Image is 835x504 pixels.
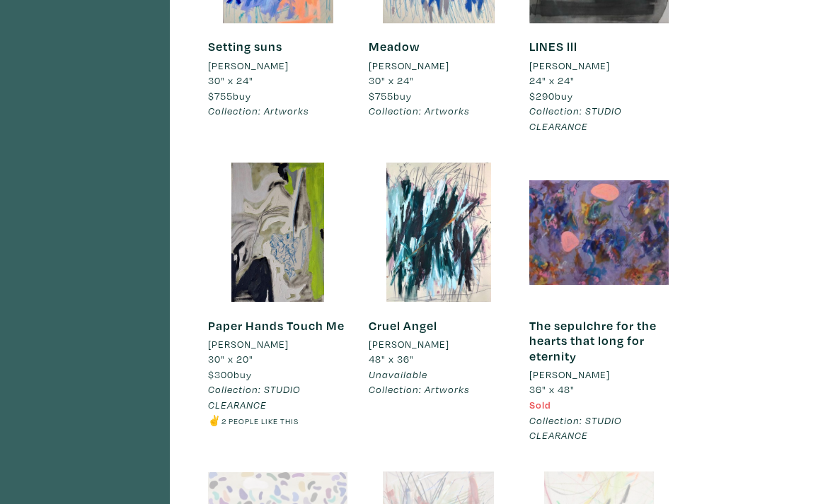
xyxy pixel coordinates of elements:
span: $290 [529,90,555,103]
li: [PERSON_NAME] [208,59,289,74]
span: buy [208,368,252,382]
a: Paper Hands Touch Me [208,318,345,334]
span: Unavailable [369,368,427,382]
span: 24" x 24" [529,74,575,88]
span: 48" x 36" [369,353,414,366]
em: Collection: STUDIO CLEARANCE [529,105,621,134]
span: $755 [208,90,233,103]
a: [PERSON_NAME] [208,337,347,353]
a: [PERSON_NAME] [369,59,508,74]
span: buy [529,90,573,103]
span: buy [369,90,412,103]
span: buy [208,90,251,103]
em: Collection: Artworks [208,105,309,118]
li: [PERSON_NAME] [208,337,289,353]
em: Collection: Artworks [369,105,470,118]
em: Collection: Artworks [369,383,470,397]
span: 36" x 48" [529,383,575,397]
span: 30" x 24" [208,74,253,88]
a: LINES lll [529,39,577,55]
span: 30" x 24" [369,74,414,88]
a: Meadow [369,39,420,55]
li: [PERSON_NAME] [369,337,449,353]
span: $755 [369,90,393,103]
span: 30" x 20" [208,353,253,366]
span: $300 [208,368,234,382]
li: [PERSON_NAME] [369,59,449,74]
li: ✌️ [208,414,347,429]
small: 2 people like this [221,416,299,427]
a: The sepulchre for the hearts that long for eternity [529,318,657,365]
em: Collection: STUDIO CLEARANCE [208,383,300,412]
span: Sold [529,399,551,412]
a: Setting suns [208,39,282,55]
a: [PERSON_NAME] [529,59,669,74]
a: Cruel Angel [369,318,437,334]
em: Collection: STUDIO CLEARANCE [529,414,621,443]
li: [PERSON_NAME] [529,59,610,74]
li: [PERSON_NAME] [529,368,610,383]
a: [PERSON_NAME] [208,59,347,74]
a: [PERSON_NAME] [529,368,669,383]
a: [PERSON_NAME] [369,337,508,353]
